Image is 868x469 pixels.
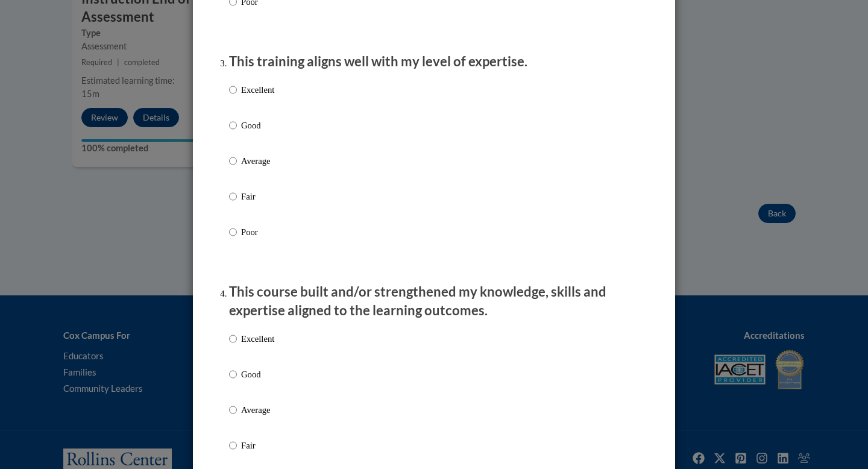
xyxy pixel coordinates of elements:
[229,119,237,132] input: Good
[241,225,274,239] p: Poor
[229,225,237,239] input: Poor
[241,439,274,452] p: Fair
[241,154,274,168] p: Average
[241,119,274,132] p: Good
[229,403,237,417] input: Average
[229,52,639,71] p: This training aligns well with my level of expertise.
[229,332,237,345] input: Excellent
[229,283,639,320] p: This course built and/or strengthened my knowledge, skills and expertise aligned to the learning ...
[229,190,237,203] input: Fair
[229,154,237,168] input: Average
[241,190,274,203] p: Fair
[241,332,274,345] p: Excellent
[241,368,274,381] p: Good
[241,83,274,96] p: Excellent
[229,83,237,96] input: Excellent
[229,368,237,381] input: Good
[241,403,274,417] p: Average
[229,439,237,452] input: Fair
